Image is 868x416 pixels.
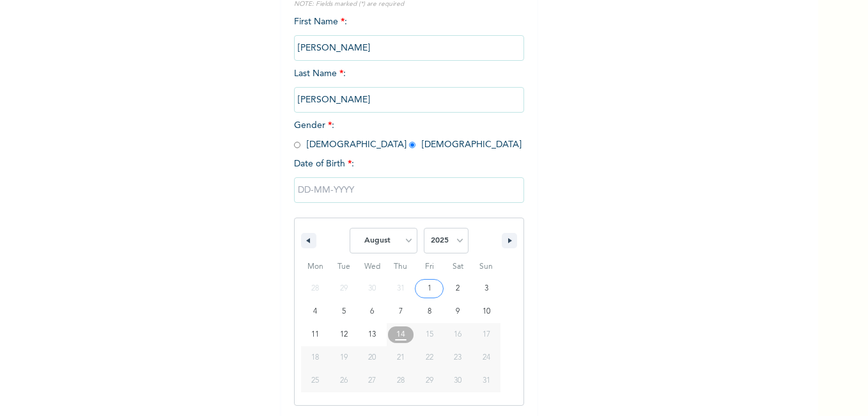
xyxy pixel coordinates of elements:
[387,257,415,277] span: Thu
[472,257,500,277] span: Sun
[387,346,415,369] button: 21
[444,300,472,323] button: 9
[483,323,490,346] span: 17
[483,300,490,323] span: 10
[294,121,522,149] span: Gender : [DEMOGRAPHIC_DATA] [DEMOGRAPHIC_DATA]
[397,346,405,369] span: 21
[301,369,330,392] button: 25
[294,157,354,171] span: Date of Birth :
[415,369,444,392] button: 29
[444,369,472,392] button: 30
[294,177,524,203] input: DD-MM-YYYY
[396,323,405,346] span: 14
[370,300,374,323] span: 6
[444,323,472,346] button: 16
[456,277,460,300] span: 2
[294,87,524,113] input: Enter your last name
[472,277,500,300] button: 3
[294,17,524,52] span: First Name :
[340,369,348,392] span: 26
[294,69,524,104] span: Last Name :
[472,346,500,369] button: 24
[387,369,415,392] button: 28
[330,323,359,346] button: 12
[313,300,317,323] span: 4
[454,346,461,369] span: 23
[358,257,387,277] span: Wed
[358,300,387,323] button: 6
[342,300,346,323] span: 5
[301,346,330,369] button: 18
[426,323,433,346] span: 15
[301,323,330,346] button: 11
[330,369,359,392] button: 26
[472,369,500,392] button: 31
[426,369,433,392] span: 29
[454,369,461,392] span: 30
[444,346,472,369] button: 23
[415,257,444,277] span: Fri
[444,277,472,300] button: 2
[454,323,461,346] span: 16
[301,257,330,277] span: Mon
[358,369,387,392] button: 27
[340,346,348,369] span: 19
[311,369,319,392] span: 25
[483,369,490,392] span: 31
[301,300,330,323] button: 4
[340,323,348,346] span: 12
[415,323,444,346] button: 15
[330,300,359,323] button: 5
[483,346,490,369] span: 24
[294,35,524,61] input: Enter your first name
[358,346,387,369] button: 20
[428,277,431,300] span: 1
[484,277,488,300] span: 3
[358,323,387,346] button: 13
[428,300,431,323] span: 8
[311,346,319,369] span: 18
[311,323,319,346] span: 11
[472,300,500,323] button: 10
[397,369,405,392] span: 28
[330,346,359,369] button: 19
[426,346,433,369] span: 22
[415,277,444,300] button: 1
[456,300,460,323] span: 9
[415,346,444,369] button: 22
[368,346,376,369] span: 20
[399,300,403,323] span: 7
[472,323,500,346] button: 17
[368,369,376,392] span: 27
[387,300,415,323] button: 7
[368,323,376,346] span: 13
[330,257,359,277] span: Tue
[415,300,444,323] button: 8
[444,257,472,277] span: Sat
[387,323,415,346] button: 14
